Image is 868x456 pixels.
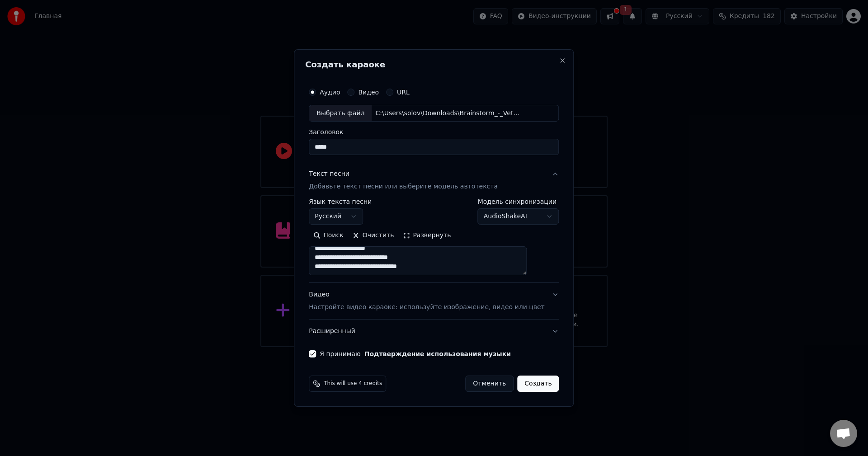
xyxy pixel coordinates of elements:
[309,283,559,320] button: ВидеоНастройте видео караоке: используйте изображение, видео или цвет
[309,105,372,122] div: Выбрать файл
[397,89,410,95] label: URL
[517,376,559,392] button: Создать
[320,351,511,357] label: Я принимаю
[324,380,382,387] span: This will use 4 credits
[372,109,525,118] div: C:\Users\solov\Downloads\Brainstorm_-_VeterТИТРЫ.mp3
[465,376,514,392] button: Отменить
[309,229,348,243] button: Поиск
[309,291,544,312] div: Видео
[309,303,544,312] p: Настройте видео караоке: используйте изображение, видео или цвет
[309,199,372,205] label: Язык текста песни
[309,170,349,179] div: Текст песни
[309,199,559,283] div: Текст песниДобавьте текст песни или выберите модель автотекста
[358,89,379,95] label: Видео
[305,61,562,69] h2: Создать караоке
[398,229,455,243] button: Развернуть
[348,229,399,243] button: Очистить
[309,183,498,192] p: Добавьте текст песни или выберите модель автотекста
[478,199,559,205] label: Модель синхронизации
[309,163,559,199] button: Текст песниДобавьте текст песни или выберите модель автотекста
[309,320,559,343] button: Расширенный
[309,129,559,136] label: Заголовок
[364,351,511,357] button: Я принимаю
[320,89,340,95] label: Аудио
